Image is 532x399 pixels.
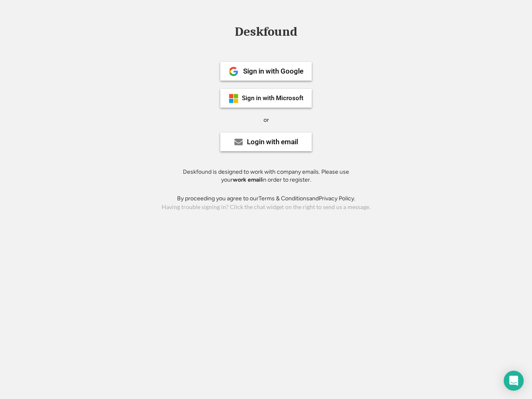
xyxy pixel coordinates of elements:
img: ms-symbollockup_mssymbol_19.png [229,94,239,103]
div: Open Intercom Messenger [504,371,524,391]
img: 1024px-Google__G__Logo.svg.png [229,66,239,76]
a: Terms & Conditions [259,195,309,202]
div: By proceeding you agree to our and [177,195,355,203]
div: Deskfound is designed to work with company emails. Please use your in order to register. [172,168,360,184]
div: Sign in with Google [243,68,303,75]
div: Login with email [247,138,298,145]
div: or [264,116,269,124]
a: Privacy Policy. [319,195,355,202]
div: Sign in with Microsoft [242,95,303,101]
strong: work email [233,176,262,183]
div: Deskfound [231,25,301,38]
